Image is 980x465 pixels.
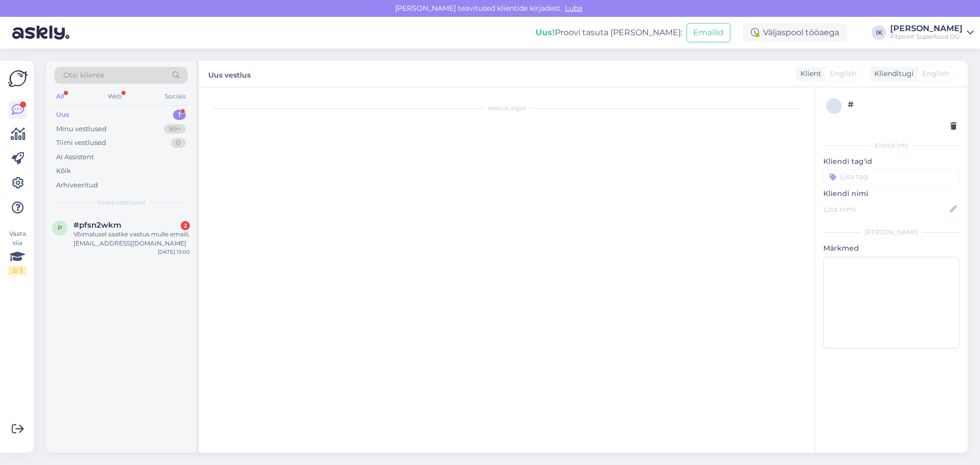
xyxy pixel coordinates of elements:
div: All [54,90,66,103]
input: Lisa nimi [824,204,948,215]
div: Võimalusel saatke vastus mulle emaili, [EMAIL_ADDRESS][DOMAIN_NAME] [73,230,190,248]
div: Proovi tasuta [PERSON_NAME]: [535,27,682,39]
span: English [922,68,949,79]
div: 0 [171,138,186,148]
div: Kõik [56,166,71,176]
div: Fitpoint Superfood OÜ [890,33,963,41]
img: Askly Logo [8,69,28,88]
button: Emailid [687,23,730,42]
div: Vaata siia [8,229,27,275]
label: Uus vestlus [208,67,251,81]
span: Otsi kliente [63,70,104,81]
div: 1 [173,110,186,120]
b: Uus! [535,28,555,37]
div: Minu vestlused [56,124,107,134]
span: p [58,224,62,232]
p: Kliendi nimi [823,188,960,199]
div: Väljaspool tööaega [743,23,847,42]
div: [DATE] 15:00 [158,248,190,256]
div: IK [872,26,886,40]
span: #pfsn2wkm [73,221,121,230]
div: Web [106,90,124,103]
p: Märkmed [823,243,960,254]
span: Luba [562,4,585,13]
a: [PERSON_NAME]Fitpoint Superfood OÜ [890,25,974,41]
div: Vestlus algas [209,104,804,113]
div: [PERSON_NAME] [823,228,960,237]
span: English [830,68,856,79]
div: Klienditugi [870,68,914,79]
div: 2 [181,221,190,230]
div: 99+ [164,124,186,134]
div: Uus [56,110,69,120]
div: # [848,99,957,111]
p: Kliendi tag'id [823,156,960,167]
div: Tiimi vestlused [56,138,106,148]
input: Lisa tag [823,169,960,184]
div: Kliendi info [823,141,960,150]
div: [PERSON_NAME] [890,25,963,33]
div: Klient [796,68,821,79]
div: Arhiveeritud [56,180,98,190]
span: Uued vestlused [97,198,145,207]
div: AI Assistent [56,152,94,162]
div: Socials [163,90,188,103]
div: 2 / 3 [8,266,27,275]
